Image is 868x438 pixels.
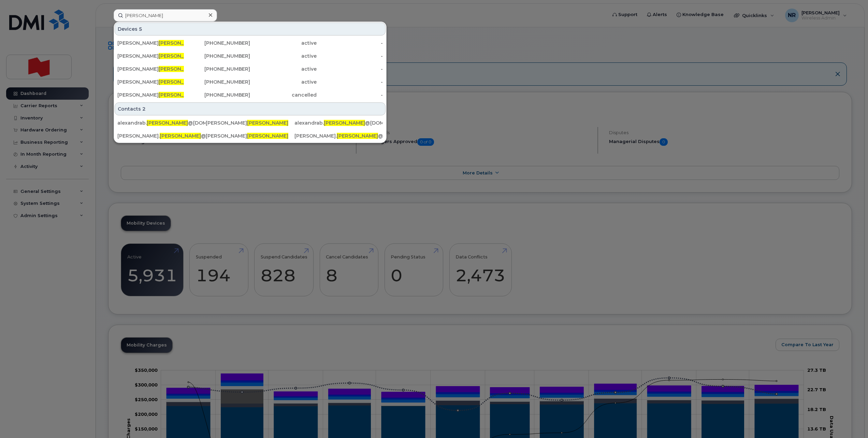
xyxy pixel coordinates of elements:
[142,105,146,112] span: 2
[184,79,250,85] div: [PHONE_NUMBER]
[317,79,383,85] div: -
[317,91,383,98] div: -
[115,89,386,101] a: [PERSON_NAME][PERSON_NAME][PHONE_NUMBER]cancelled-
[247,120,288,126] span: [PERSON_NAME]
[117,40,184,46] div: [PERSON_NAME]
[250,66,317,72] div: active
[317,40,383,46] div: -
[184,53,250,59] div: [PHONE_NUMBER]
[159,79,200,85] span: [PERSON_NAME]
[184,91,250,98] div: [PHONE_NUMBER]
[250,79,317,85] div: active
[117,119,206,126] div: alexandrab. @[DOMAIN_NAME]
[117,132,206,139] div: [PERSON_NAME]. @[DOMAIN_NAME]
[250,53,317,59] div: active
[115,130,386,142] a: [PERSON_NAME].[PERSON_NAME]@[DOMAIN_NAME][PERSON_NAME][PERSON_NAME][PERSON_NAME].[PERSON_NAME]@[D...
[117,79,184,85] div: [PERSON_NAME]
[317,66,383,72] div: -
[206,132,294,139] div: [PERSON_NAME]
[117,53,184,59] div: [PERSON_NAME]
[324,120,365,126] span: [PERSON_NAME]
[115,23,386,36] div: Devices
[115,76,386,88] a: [PERSON_NAME][PERSON_NAME][PHONE_NUMBER]active-
[250,40,317,46] div: active
[294,119,383,126] div: alexandrab. @[DOMAIN_NAME]
[115,63,386,75] a: [PERSON_NAME][PERSON_NAME][PHONE_NUMBER]active-
[115,117,386,129] a: alexandrab.[PERSON_NAME]@[DOMAIN_NAME][PERSON_NAME][PERSON_NAME]alexandrab.[PERSON_NAME]@[DOMAIN_...
[139,26,142,32] span: 5
[206,119,294,126] div: [PERSON_NAME]
[117,66,184,72] div: [PERSON_NAME]
[115,37,386,49] a: [PERSON_NAME][PERSON_NAME][PHONE_NUMBER]active-
[184,66,250,72] div: [PHONE_NUMBER]
[147,120,188,126] span: [PERSON_NAME]
[159,66,200,72] span: [PERSON_NAME]
[337,133,378,139] span: [PERSON_NAME]
[159,53,200,59] span: [PERSON_NAME]
[115,50,386,62] a: [PERSON_NAME][PERSON_NAME][PHONE_NUMBER]active-
[115,102,386,115] div: Contacts
[159,92,200,98] span: [PERSON_NAME]
[159,40,200,46] span: [PERSON_NAME]
[317,53,383,59] div: -
[184,40,250,46] div: [PHONE_NUMBER]
[247,133,288,139] span: [PERSON_NAME]
[294,132,383,139] div: [PERSON_NAME]. @[DOMAIN_NAME]
[160,133,201,139] span: [PERSON_NAME]
[117,91,184,98] div: [PERSON_NAME]
[250,91,317,98] div: cancelled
